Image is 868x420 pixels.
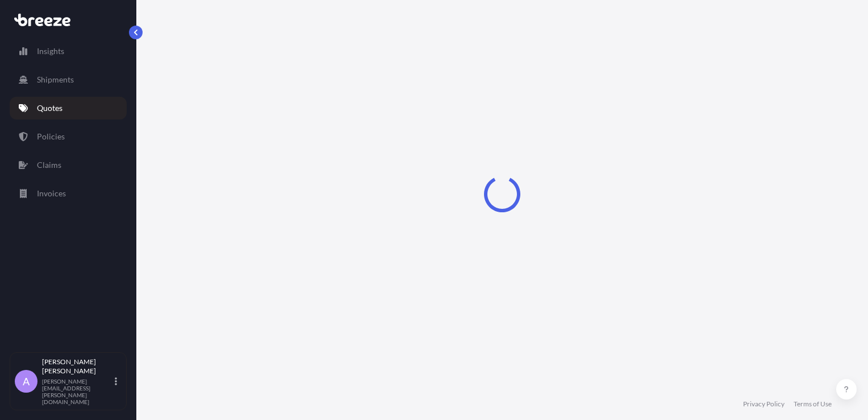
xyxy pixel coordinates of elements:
p: Quotes [37,102,62,114]
a: Privacy Policy [743,400,784,409]
p: Invoices [37,188,66,199]
a: Shipments [10,68,127,91]
a: Claims [10,154,127,176]
a: Quotes [10,97,127,120]
p: [PERSON_NAME] [PERSON_NAME] [42,357,112,376]
a: Terms of Use [794,400,832,409]
a: Invoices [10,182,127,205]
a: Insights [10,40,127,63]
span: A [23,376,30,387]
p: Shipments [37,74,74,85]
p: Policies [37,131,65,142]
p: Insights [37,46,64,57]
p: Claims [37,159,61,171]
p: [PERSON_NAME][EMAIL_ADDRESS][PERSON_NAME][DOMAIN_NAME] [42,378,112,405]
a: Policies [10,125,127,148]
